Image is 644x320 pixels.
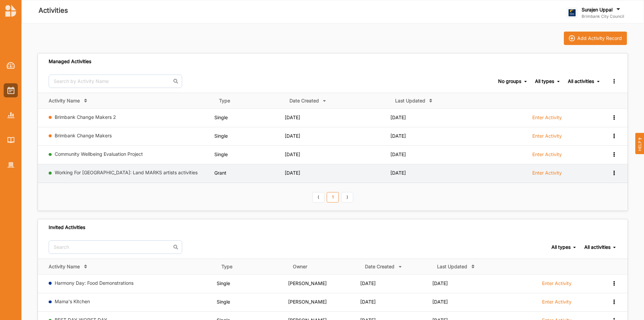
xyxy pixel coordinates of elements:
[582,14,624,19] label: Brimbank City Council
[327,192,339,203] a: 1
[288,280,327,286] span: [PERSON_NAME]
[49,224,85,230] div: Invited Activities
[49,240,182,254] input: Search
[532,133,562,143] a: Enter Activity
[285,151,300,157] span: [DATE]
[214,170,226,176] span: Grant
[567,8,577,18] img: logo
[217,259,288,274] th: Type
[532,114,562,124] a: Enter Activity
[288,259,361,274] th: Owner
[569,35,575,41] img: icon
[7,112,14,118] img: Reports
[7,162,14,168] img: Organisation
[5,5,16,17] img: logo
[532,170,562,180] a: Enter Activity
[39,5,68,16] label: Activities
[49,264,80,270] div: Activity Name
[55,170,198,175] a: Working For [GEOGRAPHIC_DATA]: Land MARKS artists activities
[365,264,394,270] div: Date Created
[55,299,90,304] a: Mama's Kitchen
[432,299,448,305] span: [DATE]
[55,151,143,157] a: Community Wellbeing Evaluation Project
[551,244,571,250] div: All types
[390,133,406,139] span: [DATE]
[214,151,228,157] span: Single
[542,299,572,305] label: Enter Activity
[390,115,406,120] span: [DATE]
[4,83,18,97] a: Activities
[285,133,300,139] span: [DATE]
[49,98,80,104] div: Activity Name
[535,78,554,84] div: All types
[55,133,112,138] a: Brimbank Change Makers
[311,191,355,202] div: Pagination Navigation
[7,62,15,69] img: Dashboard
[532,151,562,157] label: Enter Activity
[390,170,406,176] span: [DATE]
[312,192,324,203] a: Previous item
[532,170,562,176] label: Enter Activity
[217,280,230,286] span: Single
[4,108,18,122] a: Reports
[7,137,14,143] img: Library
[49,58,91,64] div: Managed Activities
[285,115,300,120] span: [DATE]
[577,35,622,41] div: Add Activity Record
[4,158,18,172] a: Organisation
[55,280,133,286] a: Harmony Day: Food Demonstrations
[542,299,572,309] a: Enter Activity
[582,7,612,13] label: Surajen Uppal
[214,115,228,120] span: Single
[341,192,353,203] a: Next item
[289,98,319,104] div: Date Created
[7,87,14,94] img: Activities
[285,170,300,176] span: [DATE]
[214,133,228,139] span: Single
[532,151,562,161] a: Enter Activity
[390,151,406,157] span: [DATE]
[568,78,594,84] div: All activities
[432,280,448,286] span: [DATE]
[542,280,572,290] a: Enter Activity
[288,299,327,305] span: [PERSON_NAME]
[498,78,521,84] div: No groups
[4,133,18,147] a: Library
[542,280,572,286] label: Enter Activity
[49,75,182,88] input: Search by Activity Name
[214,93,284,108] th: Type
[395,98,425,104] div: Last Updated
[4,58,18,73] a: Dashboard
[532,133,562,139] label: Enter Activity
[360,299,376,305] span: [DATE]
[217,299,230,305] span: Single
[55,114,116,120] a: Brimbank Change Makers 2
[437,264,467,270] div: Last Updated
[360,280,376,286] span: [DATE]
[564,32,627,45] button: iconAdd Activity Record
[532,115,562,121] label: Enter Activity
[584,244,610,250] div: All activities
